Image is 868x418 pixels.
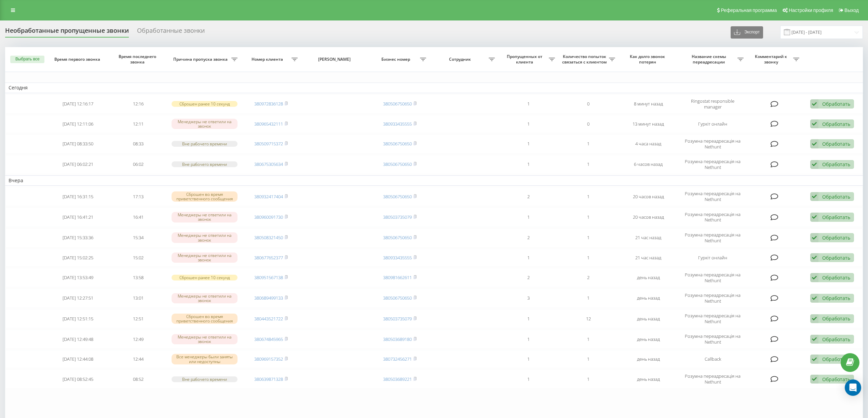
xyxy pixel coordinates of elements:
[822,234,850,241] div: Обработать
[558,330,619,349] td: 1
[172,232,238,243] div: Менеджеры не ответили на звонок
[48,155,108,174] td: [DATE] 06:02:21
[498,330,558,349] td: 1
[822,315,850,322] div: Обработать
[108,115,168,133] td: 12:11
[822,141,850,147] div: Обработать
[5,175,863,186] td: Вчера
[822,161,850,168] div: Обработать
[558,155,619,174] td: 1
[383,121,412,127] a: 380933435555
[619,330,679,349] td: день назад
[172,293,238,303] div: Менеджеры не ответили на звонок
[383,376,412,382] a: 380503689221
[383,356,412,362] a: 380732456271
[108,350,168,368] td: 12:44
[678,249,747,267] td: Гуркіт онлайн
[108,228,168,247] td: 15:34
[48,134,108,154] td: [DATE] 08:33:50
[619,289,679,308] td: день назад
[619,187,679,206] td: 20 часов назад
[624,54,672,64] span: Как долго звонок потерян
[558,289,619,308] td: 1
[619,268,679,287] td: день назад
[172,354,238,364] div: Все менеджеры были заняты или недоступны
[498,134,558,154] td: 1
[254,121,283,127] a: 380965432111
[558,309,619,328] td: 12
[502,54,549,64] span: Пропущенных от клиента
[383,161,412,167] a: 380506750650
[822,255,850,261] div: Обработать
[108,155,168,174] td: 06:02
[822,214,850,220] div: Обработать
[254,336,283,342] a: 380674845965
[498,187,558,206] td: 2
[558,187,619,206] td: 1
[48,187,108,206] td: [DATE] 16:31:15
[498,95,558,114] td: 1
[822,274,850,281] div: Обработать
[558,207,619,227] td: 1
[498,155,558,174] td: 1
[558,228,619,247] td: 1
[498,207,558,227] td: 1
[48,289,108,308] td: [DATE] 12:27:51
[172,334,238,344] div: Менеджеры не ответили на звонок
[562,54,609,64] span: Количество попыток связаться с клиентом
[678,187,747,206] td: Розумна переадресація на Nethunt
[619,115,679,133] td: 13 минут назад
[383,101,412,107] a: 380506750650
[678,95,747,114] td: Ringostat responsible manager
[619,95,679,114] td: 8 минут назад
[5,83,863,93] td: Сегодня
[172,275,238,280] div: Сброшен ранее 10 секунд
[48,115,108,133] td: [DATE] 12:11:06
[498,309,558,328] td: 1
[254,214,283,220] a: 380960091730
[172,57,231,62] span: Причина пропуска звонка
[254,376,283,382] a: 380639871328
[678,309,747,328] td: Розумна переадресація на Nethunt
[678,207,747,227] td: Розумна переадресація на Nethunt
[822,295,850,301] div: Обработать
[721,8,777,13] span: Реферальная программа
[108,289,168,308] td: 13:01
[254,161,283,167] a: 380675305634
[383,214,412,220] a: 380503735079
[822,193,850,200] div: Обработать
[308,57,363,62] span: [PERSON_NAME]
[172,101,238,107] div: Сброшен ранее 10 секунд
[172,314,238,324] div: Сброшен во время приветственного сообщения
[619,309,679,328] td: день назад
[373,57,420,62] span: Бизнес номер
[54,57,102,62] span: Время первого звонка
[108,249,168,267] td: 15:02
[682,54,737,64] span: Название схемы переадресации
[498,350,558,368] td: 1
[48,370,108,389] td: [DATE] 08:52:45
[254,274,283,280] a: 380951567138
[383,274,412,280] a: 380981662611
[678,268,747,287] td: Розумна переадресація на Nethunt
[558,268,619,287] td: 2
[844,8,859,13] span: Выход
[498,268,558,287] td: 2
[254,141,283,147] a: 380509715372
[558,115,619,133] td: 0
[383,295,412,301] a: 380506750650
[383,336,412,342] a: 380503689180
[254,255,283,261] a: 380677652377
[558,249,619,267] td: 1
[558,370,619,389] td: 1
[822,376,850,383] div: Обработать
[137,27,205,38] div: Обработанные звонки
[5,27,129,38] div: Необработанные пропущенные звонки
[678,134,747,154] td: Розумна переадресація на Nethunt
[619,155,679,174] td: 6 часов назад
[678,115,747,133] td: Гуркіт онлайн
[619,134,679,154] td: 4 часа назад
[383,316,412,322] a: 380503735079
[48,249,108,267] td: [DATE] 15:02:25
[433,57,489,62] span: Сотрудник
